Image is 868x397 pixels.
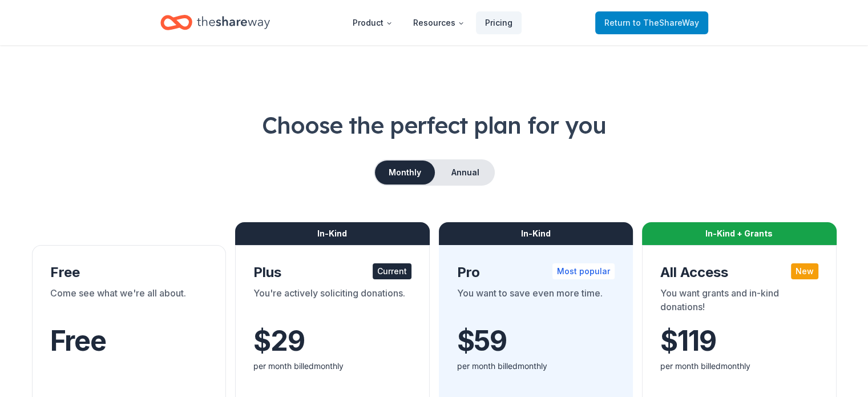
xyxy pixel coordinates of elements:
div: per month billed monthly [660,359,818,373]
div: In-Kind + Grants [642,222,837,245]
button: Monthly [375,161,435,185]
button: Product [344,11,402,34]
span: $ 59 [457,325,507,357]
div: You want to save even more time. [457,286,615,318]
button: Annual [437,161,494,185]
a: Home [160,9,270,36]
span: Free [50,324,106,358]
span: Return [604,16,699,30]
div: Free [50,263,208,282]
nav: Main [344,9,522,36]
div: per month billed monthly [457,359,615,373]
div: New [791,263,818,279]
div: Come see what we're all about. [50,286,208,318]
h1: Choose the perfect plan for you [27,109,841,141]
span: $ 29 [253,325,304,357]
div: Plus [253,263,411,282]
span: to TheShareWay [633,18,699,27]
a: Returnto TheShareWay [595,11,708,34]
div: In-Kind [235,222,430,245]
div: You're actively soliciting donations. [253,286,411,318]
div: per month billed monthly [253,359,411,373]
div: All Access [660,263,818,282]
span: $ 119 [660,325,716,357]
button: Resources [404,11,474,34]
div: Most popular [552,263,615,279]
a: Pricing [476,11,522,34]
div: Current [373,263,411,279]
div: In-Kind [439,222,633,245]
div: Pro [457,263,615,282]
div: You want grants and in-kind donations! [660,286,818,318]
